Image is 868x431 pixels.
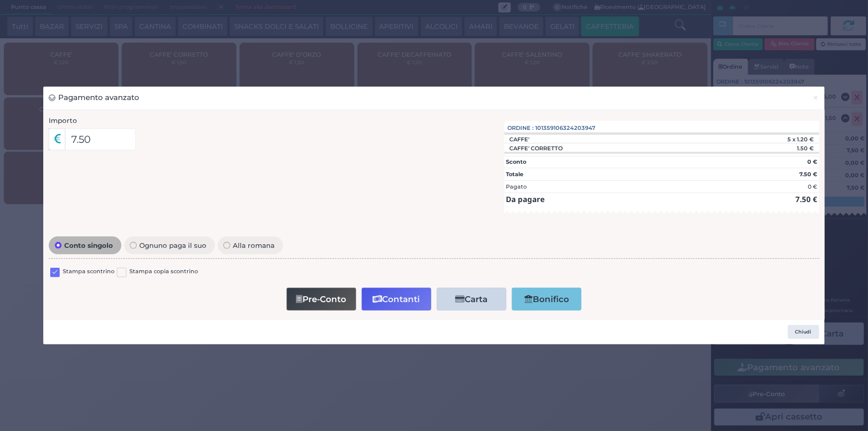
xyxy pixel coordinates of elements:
[49,92,139,104] h3: Pagamento avanzato
[230,242,278,249] span: Alla romana
[437,288,506,310] button: Carta
[65,128,136,150] input: Es. 30.99
[536,124,596,132] span: 101359106324203947
[807,158,817,165] strong: 0 €
[795,194,817,204] strong: 7.50 €
[504,136,535,143] div: CAFFE'
[63,267,114,277] label: Stampa scontrino
[49,115,77,125] label: Importo
[137,242,209,249] span: Ognuno paga il suo
[512,288,581,310] button: Bonifico
[362,288,431,310] button: Contanti
[287,288,356,310] button: Pre-Conto
[813,92,819,103] span: ×
[740,136,819,143] div: 5 x 1.20 €
[506,158,526,165] strong: Sconto
[799,171,817,178] strong: 7.50 €
[504,145,568,152] div: CAFFE' CORRETTO
[506,194,545,204] strong: Da pagare
[508,124,534,132] span: Ordine :
[129,267,198,277] label: Stampa copia scontrino
[740,145,819,152] div: 1.50 €
[807,87,824,109] button: Chiudi
[506,183,527,191] div: Pagato
[506,171,523,178] strong: Totale
[62,242,116,249] span: Conto singolo
[808,183,817,191] div: 0 €
[788,325,819,339] button: Chiudi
